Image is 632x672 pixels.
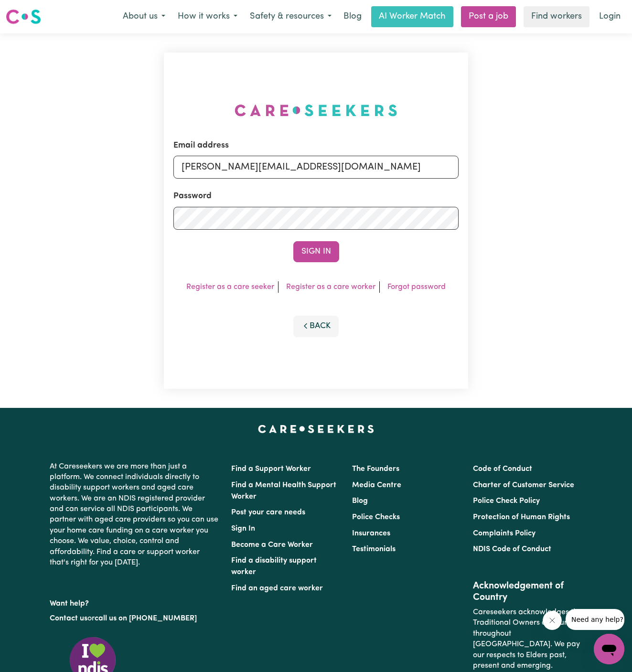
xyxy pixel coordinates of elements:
a: Blog [352,497,368,505]
a: Register as a care seeker [186,283,274,291]
iframe: Button to launch messaging window [594,634,624,664]
a: Post your care needs [231,509,305,516]
h2: Acknowledgement of Country [473,580,582,603]
a: Blog [338,6,367,27]
a: call us on [PHONE_NUMBER] [95,615,197,622]
a: Complaints Policy [473,530,536,537]
button: How it works [171,7,244,27]
p: Want help? [50,595,220,609]
a: Find a Mental Health Support Worker [231,481,336,501]
button: About us [117,7,171,27]
input: Email address [173,156,459,179]
a: Find an aged care worker [231,585,323,592]
a: Register as a care worker [286,283,375,291]
a: Careseekers logo [6,6,41,28]
button: Safety & resources [244,7,338,27]
a: Police Checks [352,513,400,521]
label: Email address [173,139,229,152]
p: At Careseekers we are more than just a platform. We connect individuals directly to disability su... [50,458,220,572]
a: NDIS Code of Conduct [473,545,551,553]
button: Sign In [293,241,339,262]
a: Testimonials [352,545,396,553]
a: Become a Care Worker [231,541,313,549]
a: Forgot password [387,283,446,291]
a: Code of Conduct [473,465,532,473]
a: Charter of Customer Service [473,481,574,489]
a: Insurances [352,530,390,537]
a: Login [593,6,626,27]
a: Police Check Policy [473,497,540,505]
a: Careseekers home page [258,425,374,433]
img: Careseekers logo [6,8,41,25]
iframe: Close message [543,611,562,630]
a: Protection of Human Rights [473,513,570,521]
a: Post a job [461,6,516,27]
p: or [50,609,220,628]
label: Password [173,190,212,203]
a: Find workers [524,6,589,27]
button: Back [293,316,339,337]
a: Find a disability support worker [231,557,317,576]
a: Sign In [231,525,255,533]
a: Find a Support Worker [231,465,311,473]
iframe: Message from company [566,609,624,630]
a: The Founders [352,465,399,473]
a: AI Worker Match [371,6,453,27]
a: Contact us [50,615,87,622]
a: Media Centre [352,481,401,489]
